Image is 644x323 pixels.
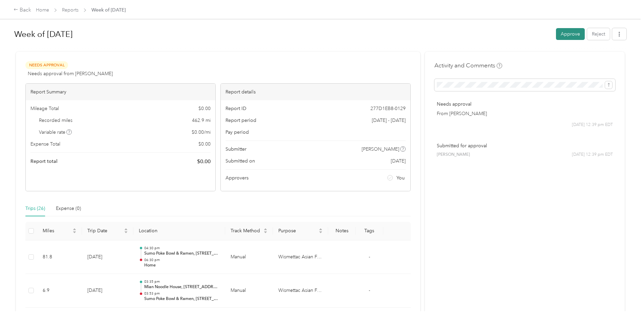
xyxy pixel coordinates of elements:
button: Reject [587,28,610,40]
td: [DATE] [82,240,133,274]
th: Location [133,222,225,240]
span: Needs approval from [PERSON_NAME] [28,70,113,77]
th: Track Method [225,222,273,240]
span: caret-up [319,227,323,231]
p: Needs approval [437,101,613,108]
span: [DATE] - [DATE] [372,117,406,124]
span: $ 0.00 / mi [192,129,211,136]
td: Manual [225,240,273,274]
span: Report ID [226,105,246,112]
h4: Activity and Comments [434,61,502,70]
td: Wismettac Asian Foods [273,240,328,274]
p: 03:53 pm [144,291,220,296]
span: Variable rate [39,129,72,136]
span: caret-up [124,227,128,231]
span: Recorded miles [39,117,72,124]
span: Report period [226,117,256,124]
span: 462.9 mi [192,117,211,124]
span: Needs Approval [25,61,68,69]
span: $ 0.00 [197,157,211,166]
span: [DATE] 12:39 pm EDT [572,122,613,128]
h1: Week of August 25 2025 [14,26,551,42]
span: Submitter [226,146,246,153]
span: - [369,287,370,293]
span: caret-up [72,227,77,231]
span: - [369,254,370,260]
span: Approvers [226,174,249,181]
p: From [PERSON_NAME] [437,110,613,117]
p: Sumo Poke Bowl & Ramen, [STREET_ADDRESS] [144,251,220,257]
span: $ 0.00 [198,141,211,148]
span: Mileage Total [30,105,59,112]
span: caret-down [263,230,267,234]
p: 03:35 pm [144,279,220,284]
a: Home [36,7,49,13]
p: 06:30 pm [144,258,220,262]
span: 277D1EB8-0129 [370,105,406,112]
span: Pay period [226,129,249,136]
div: Back [14,6,31,14]
div: Expense (0) [56,205,81,212]
span: [DATE] 12:39 pm EDT [572,152,613,158]
td: 81.8 [37,240,82,274]
span: $ 0.00 [198,105,211,112]
td: Wismettac Asian Foods [273,274,328,308]
th: Trip Date [82,222,133,240]
span: Expense Total [30,141,60,148]
span: You [396,174,405,181]
span: [DATE] [391,157,406,165]
th: Miles [37,222,82,240]
th: Purpose [273,222,328,240]
span: Track Method [231,228,262,234]
span: [PERSON_NAME] [437,152,470,158]
p: Mian Noodle House, [STREET_ADDRESS][PERSON_NAME] [144,284,220,290]
td: 6.9 [37,274,82,308]
div: Report details [221,84,410,100]
iframe: Everlance-gr Chat Button Frame [606,285,644,323]
span: caret-down [319,230,323,234]
th: Notes [328,222,356,240]
div: Report Summary [26,84,215,100]
span: Miles [43,228,71,234]
p: Sumo Poke Bowl & Ramen, [STREET_ADDRESS] [144,296,220,302]
span: Report total [30,158,58,165]
span: [PERSON_NAME] [362,146,399,153]
p: Home [144,262,220,268]
span: caret-down [124,230,128,234]
p: 04:30 pm [144,246,220,251]
span: caret-down [72,230,77,234]
th: Tags [356,222,383,240]
td: Manual [225,274,273,308]
span: Trip Date [87,228,123,234]
td: [DATE] [82,274,133,308]
p: Submitted for approval [437,142,613,149]
div: Trips (26) [25,205,45,212]
span: Purpose [278,228,317,234]
span: Submitted on [226,157,255,165]
span: caret-up [263,227,267,231]
button: Approve [556,28,585,40]
a: Reports [62,7,79,13]
span: Week of [DATE] [91,6,126,14]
